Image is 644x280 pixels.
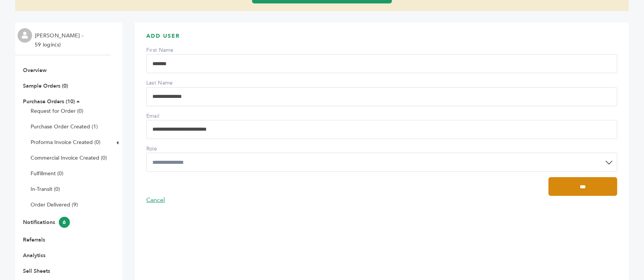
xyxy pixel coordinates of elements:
a: Proforma Invoice Created (0) [31,139,100,146]
a: Referrals [23,236,45,243]
a: Sell Sheets [23,267,50,275]
a: Notifications6 [23,219,70,226]
a: Sample Orders (0) [23,82,68,90]
h3: Add User [146,32,617,46]
a: Request for Order (0) [31,107,83,115]
span: 6 [59,217,70,228]
a: In-Transit (0) [31,186,60,193]
label: Last Name [146,79,200,87]
a: Commercial Invoice Created (0) [31,154,107,162]
a: Fulfillment (0) [31,170,63,177]
a: Overview [23,67,47,74]
li: [PERSON_NAME] - 59 login(s) [35,31,85,50]
label: Email [146,112,200,120]
a: Analytics [23,252,45,259]
label: First Name [146,46,200,54]
a: Purchase Order Created (1) [31,123,98,130]
a: Order Delivered (9) [31,201,78,208]
a: Purchase Orders (10) [23,98,75,105]
a: Cancel [146,196,165,204]
label: Role [146,145,200,153]
img: profile.png [18,28,32,43]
